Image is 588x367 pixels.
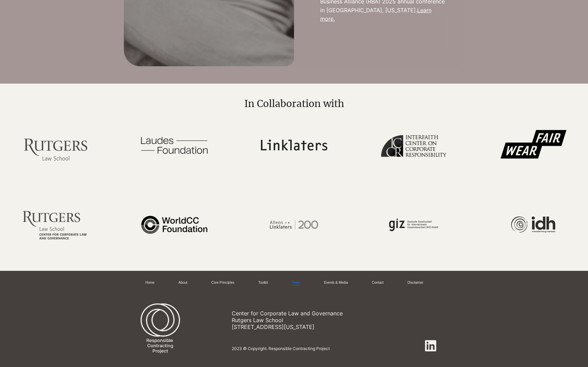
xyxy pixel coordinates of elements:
p: Rutgers Law School [232,317,387,324]
p: 2023 © Copyright. Responsible Contracting Project [232,346,413,351]
nav: Site [141,278,442,288]
img: ICCR_logo_edited.jpg [364,112,464,178]
a: Disclaimer [408,280,424,285]
img: rutgers_law_logo_edited.jpg [5,112,105,178]
img: v2 New RCP logo cream.png [141,303,180,360]
p: [STREET_ADDRESS][US_STATE] [232,324,387,330]
img: allens_links_logo.png [244,191,344,258]
img: idh_logo_rectangle.png [483,191,583,258]
p: ​​ [358,50,495,59]
img: giz_logo.png [364,191,464,258]
img: laudes_logo_edited.jpg [125,112,225,178]
img: rutgers_corp_law_edited.jpg [5,191,105,258]
p: Center for Corporate Law and Governance [232,310,387,317]
a: Core Principles [211,280,234,285]
a: Contact [372,280,383,285]
img: linklaters_logo_edited.jpg [244,112,344,178]
img: fairwear_logo_edited.jpg [483,112,583,178]
a: About [178,280,187,285]
a: Toolkit [258,280,268,285]
a: Home [145,280,154,285]
a: Team [292,280,300,285]
a: Events & Media [324,280,348,285]
span: In Collaboration with [244,98,344,110]
img: world_cc_edited.jpg [125,191,225,258]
